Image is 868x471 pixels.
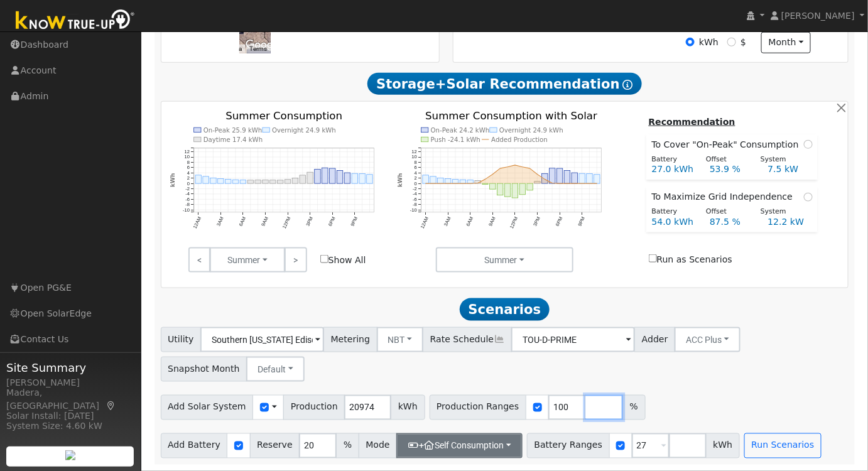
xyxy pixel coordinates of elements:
span: Add Battery [161,433,228,458]
circle: onclick="" [522,166,524,168]
rect: onclick="" [572,173,578,183]
label: kWh [699,36,719,49]
img: retrieve [65,450,75,460]
rect: onclick="" [247,180,254,183]
input: kWh [686,38,695,46]
text: 12 [412,149,417,154]
circle: onclick="" [477,182,479,184]
text: kWh [397,173,403,188]
input: Show All [320,255,328,263]
img: Google [242,37,284,53]
rect: onclick="" [565,171,571,184]
circle: onclick="" [552,182,554,184]
text: On-Peak 25.9 kWh [203,127,263,134]
input: Select a Rate Schedule [511,327,635,352]
circle: onclick="" [529,168,531,170]
circle: onclick="" [589,183,591,185]
text: -10 [183,207,190,213]
span: Storage+Solar Recommendation [367,73,641,95]
circle: onclick="" [567,183,569,185]
text: 9AM [261,216,270,227]
rect: onclick="" [345,173,351,183]
a: Map [106,401,117,411]
rect: onclick="" [430,176,437,183]
circle: onclick="" [432,183,434,185]
text: 3PM [533,216,542,227]
span: To Maximize Grid Independence [652,190,798,203]
text: 6 [187,165,189,170]
div: 53.9 % [703,163,761,176]
a: Terms (opens in new tab) [249,45,267,52]
text: 8 [415,160,417,165]
rect: onclick="" [337,171,344,184]
circle: onclick="" [582,183,583,185]
circle: onclick="" [485,178,487,180]
span: Production Ranges [430,395,526,420]
circle: onclick="" [514,165,516,166]
text: -2 [185,186,190,192]
span: Reserve [250,433,300,458]
text: 3PM [305,216,315,227]
circle: onclick="" [425,183,426,185]
circle: onclick="" [537,173,539,175]
text: 9PM [578,216,587,227]
rect: onclick="" [528,183,534,190]
rect: onclick="" [438,178,444,184]
text: 6 [415,165,417,170]
button: Summer [210,247,285,273]
a: < [188,247,210,273]
text: 0 [415,181,417,187]
text: -6 [413,197,417,202]
a: Open this area in Google Maps (opens a new window) [242,37,284,53]
rect: onclick="" [218,179,224,184]
span: kWh [706,433,740,458]
label: $ [741,36,746,49]
text: 8 [187,160,189,165]
span: Battery Ranges [527,433,610,458]
div: System [754,154,808,165]
span: To Cover "On-Peak" Consumption [652,138,804,151]
text: 4 [187,170,189,176]
rect: onclick="" [210,178,217,184]
text: 9PM [350,216,359,227]
circle: onclick="" [492,173,494,175]
text: On-Peak 24.2 kWh [431,127,490,134]
text: Added Production [492,136,548,143]
text: 4 [415,170,417,176]
text: 9AM [488,216,497,227]
text: 12 [184,149,189,154]
circle: onclick="" [597,183,599,185]
rect: onclick="" [490,183,496,189]
rect: onclick="" [285,180,291,183]
text: 6PM [328,216,337,227]
text: 10 [412,154,417,160]
text: 10 [184,154,189,160]
text: Summer Consumption with Solar [425,110,598,122]
rect: onclick="" [255,180,261,183]
span: Mode [359,433,397,458]
rect: onclick="" [445,179,452,184]
circle: onclick="" [545,178,546,180]
circle: onclick="" [462,183,464,185]
rect: onclick="" [580,173,586,183]
span: Adder [634,327,675,352]
button: NBT [377,327,424,352]
span: Metering [323,327,377,352]
div: Battery [645,154,700,165]
span: Rate Schedule [423,327,512,352]
text: Push -24.1 kWh [431,136,480,143]
rect: onclick="" [460,180,467,183]
rect: onclick="" [367,175,374,183]
rect: onclick="" [475,181,482,184]
button: month [761,32,811,53]
div: 27.0 kWh [645,163,703,176]
div: Offset [700,154,754,165]
text: -6 [185,197,190,202]
circle: onclick="" [499,168,501,170]
text: Summer Consumption [225,110,342,122]
span: Site Summary [6,359,134,376]
text: 3AM [443,216,452,227]
rect: onclick="" [595,175,601,183]
button: +Self Consumption [396,433,523,458]
div: Battery [645,207,700,217]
